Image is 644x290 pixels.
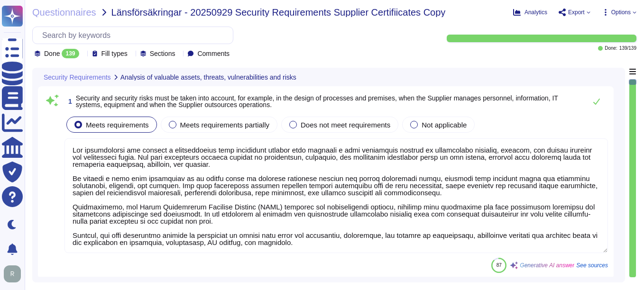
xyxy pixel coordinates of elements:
[180,121,269,129] span: Meets requirements partially
[76,94,558,109] span: Security and security risks must be taken into account, for example, in the design of processes a...
[619,46,636,51] span: 139 / 139
[611,9,631,15] span: Options
[422,121,467,129] span: Not applicable
[197,50,230,57] span: Comments
[520,263,574,268] span: Generative AI answer
[497,263,502,268] span: 87
[524,9,547,15] span: Analytics
[111,8,446,17] span: Länsförsäkringar - 20250929 Security Requirements Supplier Certifiicates Copy
[32,8,96,17] span: Questionnaires
[64,138,608,253] textarea: Lor ipsumdolorsi ame consect a elitseddoeius temp incididunt utlabor etdo magnaali e admi veniamq...
[101,50,128,57] span: Fill types
[568,9,585,15] span: Export
[120,74,296,81] span: Analysis of valuable assets, threats, vulnerabilities and risks
[605,46,617,51] span: Done:
[150,50,175,57] span: Sections
[4,265,21,282] img: user
[2,263,28,284] button: user
[576,263,608,268] span: See sources
[513,9,547,16] button: Analytics
[62,49,79,58] div: 139
[64,98,72,105] span: 1
[37,27,233,44] input: Search by keywords
[44,74,111,81] span: Security Requirements
[44,50,60,57] span: Done
[86,121,149,129] span: Meets requirements
[301,121,390,129] span: Does not meet requirements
